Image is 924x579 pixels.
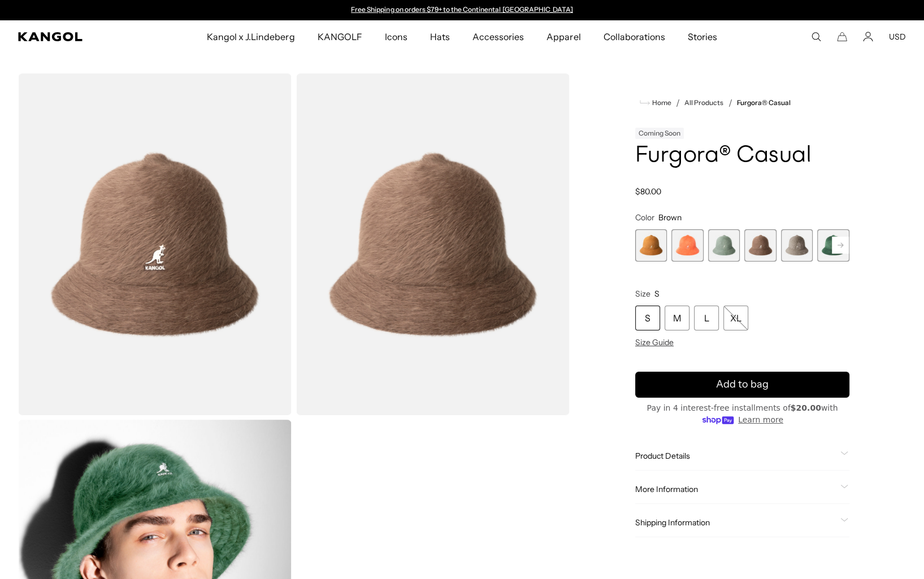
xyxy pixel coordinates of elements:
span: Stories [688,20,717,53]
div: Announcement [346,6,579,15]
a: Free Shipping on orders $79+ to the Continental [GEOGRAPHIC_DATA] [351,5,573,14]
li: / [723,96,732,110]
a: KANGOLF [306,20,373,53]
span: Home [650,99,671,107]
label: Coral Flame [671,229,704,262]
span: Collaborations [603,20,665,53]
span: KANGOLF [317,20,362,53]
div: 1 of 12 [635,229,667,262]
div: 4 of 12 [744,229,776,262]
slideshow-component: Announcement bar [346,6,579,15]
a: Furgora® Casual [736,99,790,107]
div: 3 of 12 [708,229,740,262]
img: color-brown [296,73,570,415]
a: Accessories [461,20,535,53]
a: Kangol [18,32,136,41]
span: Size Guide [635,337,674,347]
label: Brown [744,229,776,262]
label: Deep Emerald [817,229,849,262]
div: Coming Soon [635,128,684,139]
h1: Furgora® Casual [635,143,849,168]
a: All Products [684,99,723,107]
nav: breadcrumbs [635,96,849,110]
span: More Information [635,484,836,494]
a: Collaborations [592,20,676,53]
div: S [635,306,660,330]
button: USD [889,32,906,42]
span: Color [635,212,654,223]
a: Icons [374,20,419,53]
a: Hats [419,20,461,53]
span: Shipping Information [635,517,836,528]
span: Accessories [472,20,524,53]
span: Brown [658,212,682,223]
div: M [665,306,689,330]
a: Home [640,98,671,108]
div: 1 of 2 [346,6,579,15]
a: Kangol x J.Lindeberg [196,20,306,53]
div: L [694,306,719,330]
a: Apparel [535,20,592,53]
span: Icons [385,20,407,53]
span: $80.00 [635,186,661,197]
span: Size [635,289,650,299]
span: S [654,289,660,299]
summary: Search here [811,32,821,42]
div: 2 of 12 [671,229,704,262]
span: Apparel [546,20,580,53]
span: Add to bag [716,377,769,392]
label: Rustic Caramel [635,229,667,262]
label: Sage Green [708,229,740,262]
a: Stories [676,20,728,53]
label: Warm Grey [781,229,813,262]
div: XL [723,306,748,330]
a: Account [863,32,873,42]
span: Kangol x J.Lindeberg [207,20,295,53]
img: color-brown [18,73,292,415]
button: Cart [837,32,847,42]
span: Product Details [635,451,836,461]
div: 5 of 12 [781,229,813,262]
span: Hats [430,20,450,53]
div: 6 of 12 [817,229,849,262]
li: / [671,96,680,110]
button: Add to bag [635,372,849,398]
